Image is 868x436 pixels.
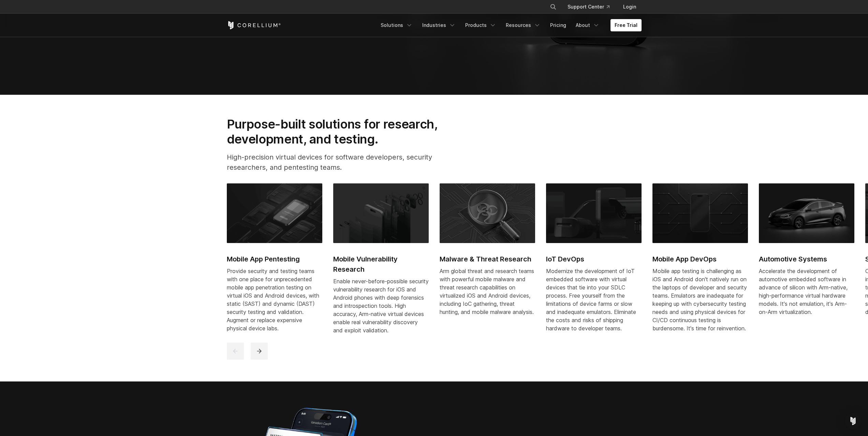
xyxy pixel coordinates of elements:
[546,183,642,340] a: IoT DevOps IoT DevOps Modernize the development of IoT embedded software with virtual devices tha...
[440,254,535,264] h2: Malware & Threat Research
[572,19,604,31] a: About
[227,21,281,29] a: Corellium Home
[652,254,748,264] h2: Mobile App DevOps
[546,183,642,243] img: IoT DevOps
[251,343,268,360] button: next
[652,267,748,332] div: Mobile app testing is challenging as iOS and Android don't natively run on the laptops of develop...
[227,183,322,340] a: Mobile App Pentesting Mobile App Pentesting Provide security and testing teams with one place for...
[461,19,500,31] a: Products
[227,267,322,332] div: Provide security and testing teams with one place for unprecedented mobile app penetration testin...
[418,19,460,31] a: Industries
[227,117,459,147] h2: Purpose-built solutions for research, development, and testing.
[547,1,559,13] button: Search
[759,267,854,316] p: Accelerate the development of automotive embedded software in advance of silicon with Arm-native,...
[333,254,429,274] h2: Mobile Vulnerability Research
[333,183,429,342] a: Mobile Vulnerability Research Mobile Vulnerability Research Enable never-before-possible security...
[502,19,545,31] a: Resources
[610,19,642,31] a: Free Trial
[759,254,854,264] h2: Automotive Systems
[333,277,429,334] div: Enable never-before-possible security vulnerability research for iOS and Android phones with deep...
[377,19,642,31] div: Navigation Menu
[542,1,642,13] div: Navigation Menu
[440,267,535,316] div: Arm global threat and research teams with powerful mobile malware and threat research capabilitie...
[562,1,615,13] a: Support Center
[546,254,642,264] h2: IoT DevOps
[227,343,244,360] button: previous
[440,183,535,243] img: Malware & Threat Research
[652,183,748,243] img: Mobile App DevOps
[759,183,854,243] img: Automotive Systems
[227,254,322,264] h2: Mobile App Pentesting
[618,1,642,13] a: Login
[546,19,570,31] a: Pricing
[333,183,429,243] img: Mobile Vulnerability Research
[227,152,459,172] p: High-precision virtual devices for software developers, security researchers, and pentesting teams.
[227,183,322,243] img: Mobile App Pentesting
[845,413,861,429] div: Open Intercom Messenger
[377,19,417,31] a: Solutions
[440,183,535,324] a: Malware & Threat Research Malware & Threat Research Arm global threat and research teams with pow...
[546,267,642,332] div: Modernize the development of IoT embedded software with virtual devices that tie into your SDLC p...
